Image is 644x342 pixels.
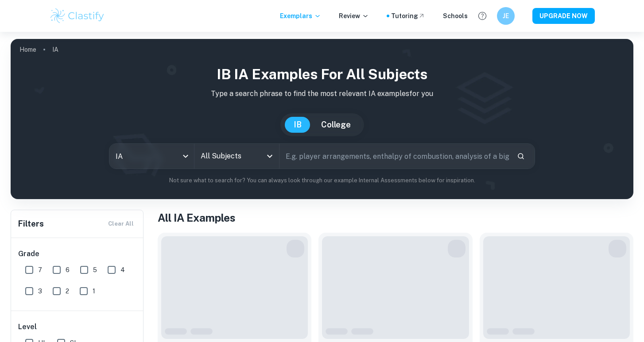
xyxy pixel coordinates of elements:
span: 7 [38,265,42,275]
img: Clastify logo [49,7,105,25]
a: Schools [443,11,468,21]
button: Help and Feedback [475,8,490,23]
span: 4 [120,265,125,275]
h6: JE [501,11,511,21]
button: College [312,117,360,133]
button: UPGRADE NOW [532,8,595,24]
img: profile cover [11,39,633,199]
p: IA [52,45,58,54]
h6: Grade [18,249,137,259]
input: E.g. player arrangements, enthalpy of combustion, analysis of a big city... [279,144,510,169]
p: Review [339,11,369,21]
span: 3 [38,286,42,296]
p: Exemplars [280,11,321,21]
div: IA [109,144,194,169]
h6: Level [18,322,137,332]
a: Home [19,43,36,56]
h6: Filters [18,218,44,230]
span: 5 [93,265,97,275]
button: Open [264,150,276,162]
a: Tutoring [391,11,425,21]
h1: All IA Examples [158,210,633,226]
p: Type a search phrase to find the most relevant IA examples for you [18,88,626,99]
button: JE [497,7,515,25]
span: 1 [93,286,95,296]
span: 2 [66,286,69,296]
button: IB [285,117,310,133]
button: Search [513,149,528,164]
p: Not sure what to search for? You can always look through our example Internal Assessments below f... [18,176,626,185]
span: 6 [66,265,70,275]
h1: IB IA examples for all subjects [18,64,626,85]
